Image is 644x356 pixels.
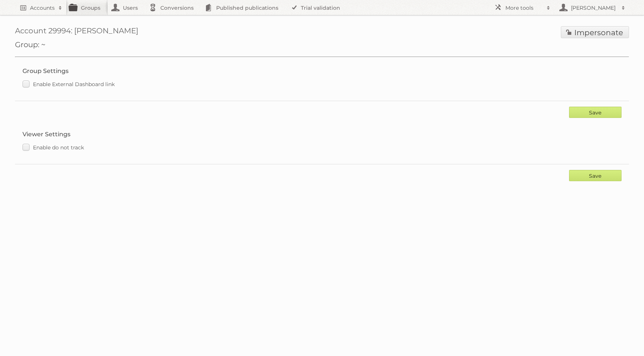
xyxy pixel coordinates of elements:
[22,131,70,138] legend: Viewer Settings
[505,4,543,12] h2: More tools
[569,4,618,12] h2: [PERSON_NAME]
[30,4,55,12] h2: Accounts
[569,107,622,118] input: Save
[33,81,115,88] span: Enable External Dashboard link
[569,170,622,181] input: Save
[15,40,629,49] h2: Group: ~
[33,144,84,151] span: Enable do not track
[15,26,629,40] h1: Account 29994: [PERSON_NAME]
[561,26,629,38] a: Impersonate
[22,67,69,74] legend: Group Settings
